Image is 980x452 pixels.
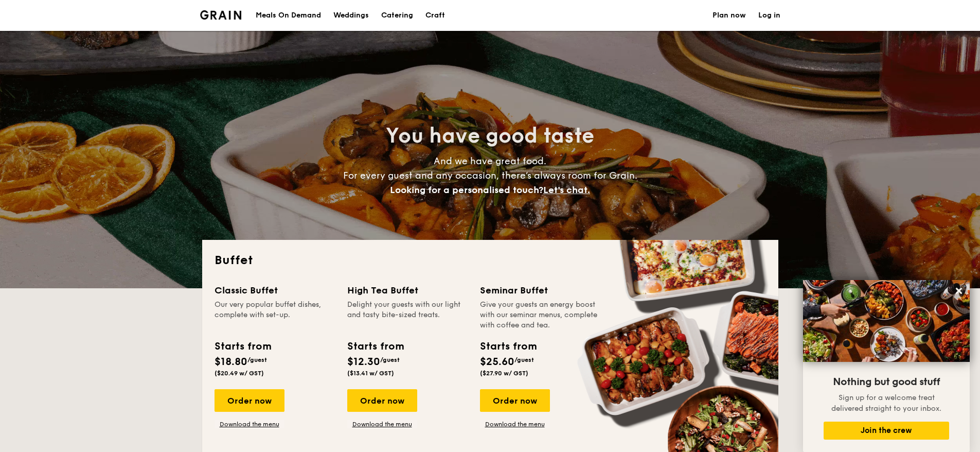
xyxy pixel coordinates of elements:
[347,356,380,368] span: $12.30
[200,10,242,20] img: Grain
[347,339,403,354] div: Starts from
[831,393,941,413] span: Sign up for a welcome treat delivered straight to your inbox.
[347,420,417,428] a: Download the menu
[480,283,600,298] div: Seminar Buffet
[380,356,400,363] span: /guest
[215,339,271,354] div: Starts from
[200,10,242,20] a: Logotype
[347,389,417,412] div: Order now
[215,252,766,269] h2: Buffet
[215,420,284,428] a: Download the menu
[480,370,528,377] span: ($27.90 w/ GST)
[386,124,594,148] span: You have good taste
[347,300,468,331] div: Delight your guests with our light and tasty bite-sized treats.
[480,389,550,412] div: Order now
[215,283,335,298] div: Classic Buffet
[215,389,284,412] div: Order now
[215,356,247,368] span: $18.80
[543,184,590,196] span: Let's chat.
[247,356,267,363] span: /guest
[480,420,550,428] a: Download the menu
[480,300,600,331] div: Give your guests an energy boost with our seminar menus, complete with coffee and tea.
[514,356,534,363] span: /guest
[215,370,264,377] span: ($20.49 w/ GST)
[824,422,949,440] button: Join the crew
[480,339,536,354] div: Starts from
[833,376,940,388] span: Nothing but good stuff
[480,356,514,368] span: $25.60
[343,155,637,196] span: And we have great food. For every guest and any occasion, there’s always room for Grain.
[803,280,970,362] img: DSC07876-Edit02-Large.jpeg
[951,283,967,299] button: Close
[347,283,468,298] div: High Tea Buffet
[347,370,394,377] span: ($13.41 w/ GST)
[390,184,543,196] span: Looking for a personalised touch?
[215,300,335,331] div: Our very popular buffet dishes, complete with set-up.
